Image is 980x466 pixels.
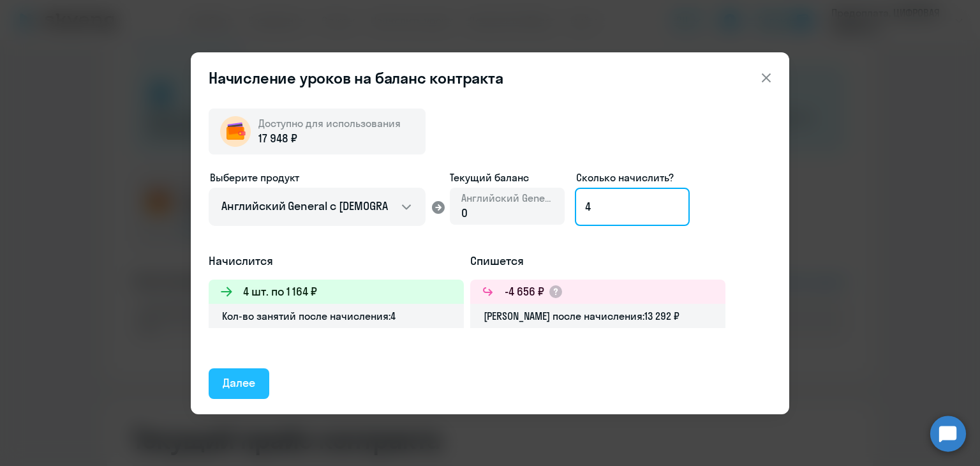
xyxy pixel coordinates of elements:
[243,283,317,300] h3: 4 шт. по 1 164 ₽
[210,171,299,184] span: Выберите продукт
[258,117,401,130] span: Доступно для использования
[258,130,297,147] span: 17 948 ₽
[209,304,464,328] div: Кол-во занятий после начисления: 4
[470,304,725,328] div: [PERSON_NAME] после начисления: 13 292 ₽
[470,253,725,269] h5: Спишется
[209,253,464,269] h5: Начислится
[220,116,251,147] img: wallet-circle.png
[450,170,565,185] span: Текущий баланс
[191,68,789,88] header: Начисление уроков на баланс контракта
[209,368,269,399] button: Далее
[505,283,544,300] h3: -4 656 ₽
[223,375,255,391] div: Далее
[576,171,674,184] span: Сколько начислить?
[461,206,468,220] span: 0
[461,191,553,205] span: Английский General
